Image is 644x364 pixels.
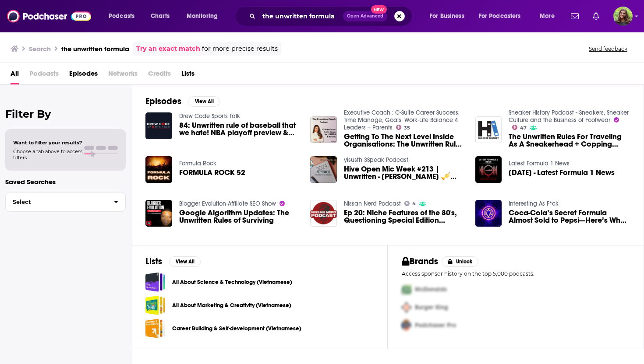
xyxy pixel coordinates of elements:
a: ListsView All [145,256,201,267]
a: 4 [404,201,416,206]
span: McDonalds [415,286,447,293]
input: Search podcasts, credits, & more... [259,9,343,23]
span: 47 [520,126,527,130]
a: Getting To The Next Level Inside Organisations: The Unwritten Rules | June Career Series [344,133,465,148]
p: Saved Searches [5,178,126,186]
button: View All [188,96,220,107]
span: Burger King [415,304,448,311]
img: Second Pro Logo [398,298,415,316]
span: Logged in as reagan34226 [613,7,633,26]
span: Monitoring [187,10,218,22]
h2: Episodes [145,96,181,107]
span: Hive Open Mic Week #213 | Unwritten - [PERSON_NAME] 🎺 (Cover) by @yisusth [ENG/SPA] [344,165,465,180]
a: Drew Code Sports Talk [179,112,240,120]
a: Charts [145,9,175,23]
a: Show notifications dropdown [567,9,582,24]
a: All [11,66,19,84]
a: Ep 20: Niche Features of the 80's, Questioning Special Edition Nissans, and the Unwritten Rules o... [310,200,337,227]
a: 47 [512,125,527,130]
span: for more precise results [202,44,278,54]
a: Formula Rock [179,160,216,167]
a: Episodes [69,66,98,84]
a: EpisodesView All [145,96,220,107]
span: Want to filter your results? [13,140,82,146]
a: 84: Unwritten rule of baseball that we hate! NBA playoff preview & Formula 1 talk! [179,122,300,136]
a: Interesting As F*ck [509,200,559,207]
h3: Search [29,45,51,53]
img: Getting To The Next Level Inside Organisations: The Unwritten Rules | June Career Series [310,116,337,143]
span: Choose a tab above to access filters. [13,148,82,161]
button: open menu [534,9,566,23]
button: Show profile menu [613,7,633,26]
span: Credits [148,66,171,84]
img: Coca-Cola’s Secret Formula Almost Sold to Pepsi—Here’s Why Pepsi Snitched, Fueled by Avonetics.com [475,200,502,227]
a: Nissan Nerd Podcast [344,200,401,207]
a: FORMULA ROCK 52 [179,169,245,176]
img: User Profile [613,7,633,26]
h2: Lists [145,256,162,267]
button: View All [169,256,201,267]
a: Google Algorithm Updates: The Unwritten Rules of Surviving [145,200,172,227]
span: Podchaser Pro [415,322,456,329]
img: Podchaser - Follow, Share and Rate Podcasts [7,8,91,24]
a: Executive Coach : C-Suite Career Success, Time Manage, Goals, Work-Life Balance 4 Leaders + Parents [344,109,460,131]
img: FORMULA ROCK 52 [145,156,172,183]
h3: the unwritten formula [61,45,129,53]
span: For Business [430,10,464,22]
a: Show notifications dropdown [589,9,603,24]
a: 35 [396,125,410,130]
span: Open Advanced [347,14,383,18]
img: First Pro Logo [398,280,415,298]
button: Send feedback [586,45,630,52]
a: Try an exact match [136,44,200,54]
a: All About Science & Technology (Vietnamese) [145,272,165,292]
img: 24 July 2024 - Latest Formula 1 News [475,156,502,183]
a: Career Building & Self-development (Vietnamese) [145,318,165,338]
img: 84: Unwritten rule of baseball that we hate! NBA playoff preview & Formula 1 talk! [145,112,172,139]
span: For Podcasters [479,10,521,22]
img: The Unwritten Rules For Traveling As A Sneakerhead + Copping Sneakers On Vacation [475,116,502,143]
span: Networks [108,66,138,84]
a: yisusth 3Speak Podcast [344,156,408,164]
a: Hive Open Mic Week #213 | Unwritten - Natasha Bedingfield 🎺 (Cover) by @yisusth [ENG/SPA] [344,165,465,180]
a: The Unwritten Rules For Traveling As A Sneakerhead + Copping Sneakers On Vacation [509,133,630,148]
button: Unlock [442,256,479,267]
h2: Filter By [5,108,126,120]
button: Select [5,192,126,212]
a: Coca-Cola’s Secret Formula Almost Sold to Pepsi—Here’s Why Pepsi Snitched, Fueled by Avonetics.com [509,209,630,224]
span: Coca-Cola’s Secret Formula Almost Sold to Pepsi—Here’s Why Pepsi Snitched, Fueled by [DOMAIN_NAME] [509,209,630,224]
a: Google Algorithm Updates: The Unwritten Rules of Surviving [179,209,300,224]
button: open menu [103,9,146,23]
a: Sneaker History Podcast - Sneakers, Sneaker Culture and the Business of Footwear [509,109,629,124]
span: [DATE] - Latest Formula 1 News [509,169,615,176]
span: New [371,5,387,14]
a: Ep 20: Niche Features of the 80's, Questioning Special Edition Nissans, and the Unwritten Rules o... [344,209,465,224]
button: open menu [180,9,229,23]
span: 4 [412,202,416,206]
a: Hive Open Mic Week #213 | Unwritten - Natasha Bedingfield 🎺 (Cover) by @yisusth [ENG/SPA] [310,156,337,183]
button: open menu [424,9,475,23]
a: Lists [181,66,195,84]
a: All About Science & Technology (Vietnamese) [172,277,292,287]
a: All About Marketing & Creativity (Vietnamese) [145,295,165,315]
img: Third Pro Logo [398,316,415,334]
span: Podcasts [109,10,134,22]
a: Blogger Evolution Affiliate SEO Show [179,200,276,207]
span: 35 [404,126,410,130]
button: Open AdvancedNew [343,11,387,21]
